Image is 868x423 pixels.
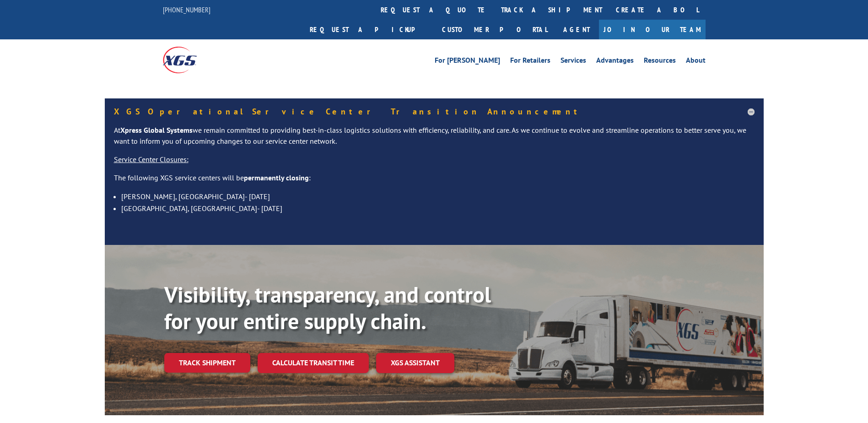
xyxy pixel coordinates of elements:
a: Customer Portal [435,20,554,39]
a: Join Our Team [599,20,706,39]
p: The following XGS service centers will be : [114,173,755,191]
li: [GEOGRAPHIC_DATA], [GEOGRAPHIC_DATA]- [DATE] [121,202,755,214]
strong: permanently closing [244,173,309,182]
strong: Xpress Global Systems [120,125,193,135]
p: At we remain committed to providing best-in-class logistics solutions with efficiency, reliabilit... [114,125,755,154]
a: [PHONE_NUMBER] [163,5,210,14]
a: Resources [644,57,676,67]
a: XGS ASSISTANT [376,353,454,373]
h5: XGS Operational Service Center Transition Announcement [114,108,755,116]
u: Service Center Closures: [114,155,189,164]
a: For [PERSON_NAME] [435,57,500,67]
a: Advantages [596,57,634,67]
a: For Retailers [510,57,550,67]
a: Track shipment [164,353,250,372]
a: Services [561,57,586,67]
a: About [686,57,706,67]
a: Agent [554,20,599,39]
b: Visibility, transparency, and control for your entire supply chain. [164,280,491,335]
a: Calculate transit time [258,353,369,373]
a: Request a pickup [303,20,435,39]
li: [PERSON_NAME], [GEOGRAPHIC_DATA]- [DATE] [121,190,755,202]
